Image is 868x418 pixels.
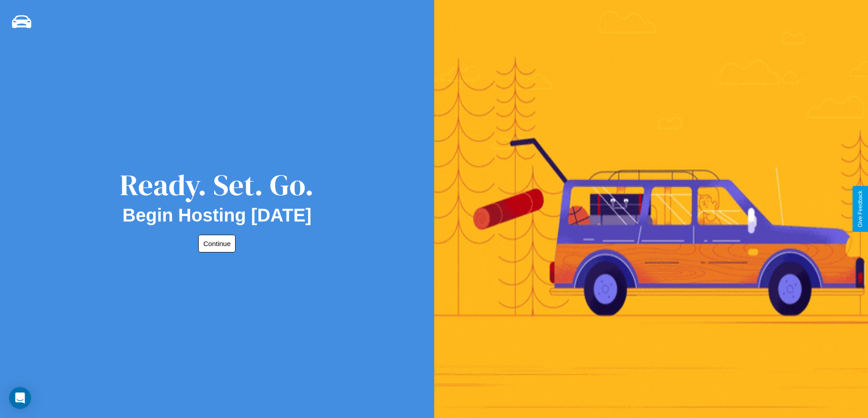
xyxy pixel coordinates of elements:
div: Open Intercom Messenger [9,387,31,409]
button: Continue [198,235,236,252]
div: Ready. Set. Go. [120,165,314,205]
div: Give Feedback [857,191,863,227]
h2: Begin Hosting [DATE] [123,205,312,226]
